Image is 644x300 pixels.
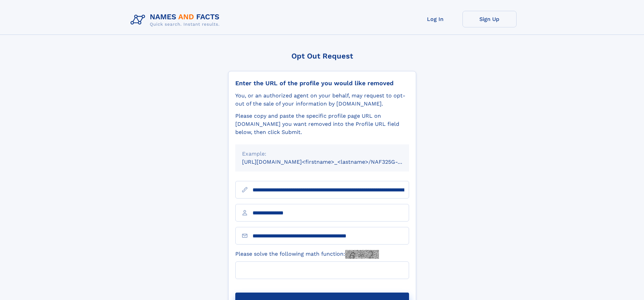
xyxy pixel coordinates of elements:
[235,250,379,259] label: Please solve the following math function:
[235,92,409,108] div: You, or an authorized agent on your behalf, may request to opt-out of the sale of your informatio...
[235,79,409,87] div: Enter the URL of the profile you would like removed
[128,11,225,29] img: Logo Names and Facts
[462,11,517,27] a: Sign Up
[228,52,416,60] div: Opt Out Request
[242,150,402,158] div: Example:
[408,11,462,27] a: Log In
[242,159,422,165] small: [URL][DOMAIN_NAME]<firstname>_<lastname>/NAF325G-xxxxxxxx
[235,112,409,136] div: Please copy and paste the specific profile page URL on [DOMAIN_NAME] you want removed into the Pr...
